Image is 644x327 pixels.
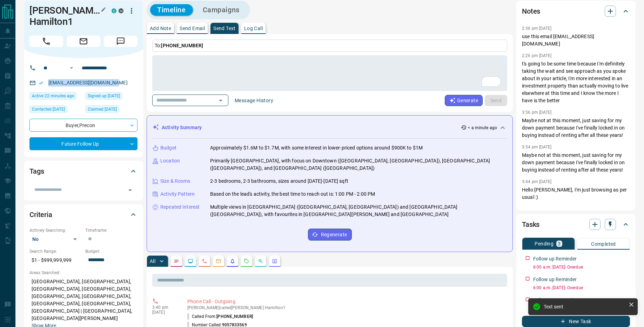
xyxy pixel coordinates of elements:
[160,203,200,211] p: Repeated Interest
[522,117,630,139] p: Maybe not at this moment, just saving for my down payment because I've finally locked in on buyin...
[152,310,177,315] p: [DATE]
[535,241,554,246] p: Pending
[39,81,43,85] svg: Email Verified
[29,137,137,150] div: Future Follow Up
[160,190,195,198] p: Activity Pattern
[125,185,135,195] button: Open
[67,64,76,72] button: Open
[29,255,82,266] p: $1 - $999,999,999
[29,227,82,234] p: Actively Searching:
[533,297,577,304] p: Follow up Reminder
[85,105,137,115] div: Mon Jun 08 2015
[150,4,193,16] button: Timeline
[230,95,277,106] button: Message History
[187,305,504,310] p: [PERSON_NAME] called [PERSON_NAME] Hamilton1
[88,106,117,113] span: Claimed [DATE]
[29,5,101,27] h1: [PERSON_NAME] Hamilton1
[210,144,423,152] p: Approximately $1.6M to $1.7M, with some interest in lower-priced options around $900K to $1M
[210,178,348,185] p: 2-3 bedrooms, 2-3 bathrooms, sizes around [DATE]-[DATE] sqft
[468,125,497,131] p: < a minute ago
[544,304,626,309] div: Text sent
[29,92,82,102] div: Tue Sep 16 2025
[161,43,203,48] span: [PHONE_NUMBER]
[32,92,74,99] span: Active 22 minutes ago
[533,255,577,263] p: Follow up Reminder
[29,36,63,47] span: Call
[522,152,630,174] p: Maybe not at this moment, just saving for my down payment because I've finally locked in on buyin...
[29,248,82,255] p: Search Range:
[29,206,137,223] div: Criteria
[522,316,630,327] button: New Task
[153,121,507,134] div: Activity Summary< a minute ago
[29,234,82,245] div: No
[210,203,507,218] p: Multiple views in [GEOGRAPHIC_DATA] ([GEOGRAPHIC_DATA], [GEOGRAPHIC_DATA]) and [GEOGRAPHIC_DATA] ...
[522,219,539,230] h2: Tasks
[29,163,137,180] div: Tags
[29,119,137,132] div: Buyer , Precon
[202,258,207,264] svg: Calls
[308,229,352,241] button: Regenerate
[230,258,235,264] svg: Listing Alerts
[157,58,502,88] textarea: To enrich screen reader interactions, please activate Accessibility in Grammarly extension settings
[522,60,630,104] p: t's going to be some time because I'm definitely taking the wait and see approach as you spoke ab...
[272,258,277,264] svg: Agent Actions
[119,8,123,13] div: mrloft.ca
[258,258,263,264] svg: Opportunities
[522,186,630,201] p: Hello [PERSON_NAME], I'm just browsing as per usual :)
[522,179,552,184] p: 3:44 pm [DATE]
[213,26,236,31] p: Send Text
[85,227,137,234] p: Timeframe:
[48,80,128,85] a: [EMAIL_ADDRESS][DOMAIN_NAME]
[244,258,249,264] svg: Requests
[174,258,179,264] svg: Notes
[112,8,116,13] div: condos.ca
[150,259,155,264] p: All
[160,144,176,152] p: Budget
[216,96,226,105] button: Open
[29,209,52,220] h2: Criteria
[216,314,253,319] span: [PHONE_NUMBER]
[29,166,44,177] h2: Tags
[533,264,630,270] p: 6:00 a.m. [DATE] - Overdue
[85,92,137,102] div: Sun Jun 07 2015
[522,6,540,17] h2: Notes
[152,305,177,310] p: 3:40 pm
[210,157,507,172] p: Primarily [GEOGRAPHIC_DATA], with focus on Downtown ([GEOGRAPHIC_DATA], [GEOGRAPHIC_DATA]), [GEOG...
[150,26,171,31] p: Add Note
[187,313,253,320] p: Called From:
[104,36,137,47] span: Message
[522,110,552,115] p: 3:56 pm [DATE]
[522,216,630,233] div: Tasks
[160,178,190,185] p: Size & Rooms
[152,40,507,52] p: To:
[88,92,120,99] span: Signed up [DATE]
[187,298,504,305] p: Phone Call - Outgoing
[188,258,193,264] svg: Lead Browsing Activity
[216,258,221,264] svg: Emails
[533,276,577,283] p: Follow up Reminder
[591,242,616,246] p: Completed
[180,26,205,31] p: Send Email
[244,26,263,31] p: Log Call
[196,4,247,16] button: Campaigns
[522,145,552,149] p: 3:54 pm [DATE]
[160,157,180,165] p: Location
[533,285,630,291] p: 6:00 a.m. [DATE] - Overdue
[522,3,630,20] div: Notes
[522,33,630,48] p: use this email [EMAIL_ADDRESS][DOMAIN_NAME]
[29,105,82,115] div: Wed May 07 2025
[67,36,100,47] span: Email
[522,26,552,31] p: 2:36 pm [DATE]
[162,124,202,131] p: Activity Summary
[445,95,483,106] button: Generate
[32,106,65,113] span: Contacted [DATE]
[29,270,137,276] p: Areas Searched:
[85,248,137,255] p: Budget:
[210,190,375,198] p: Based on the lead's activity, the best time to reach out is: 1:00 PM - 2:00 PM
[522,53,552,58] p: 2:26 pm [DATE]
[558,241,561,246] p: 3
